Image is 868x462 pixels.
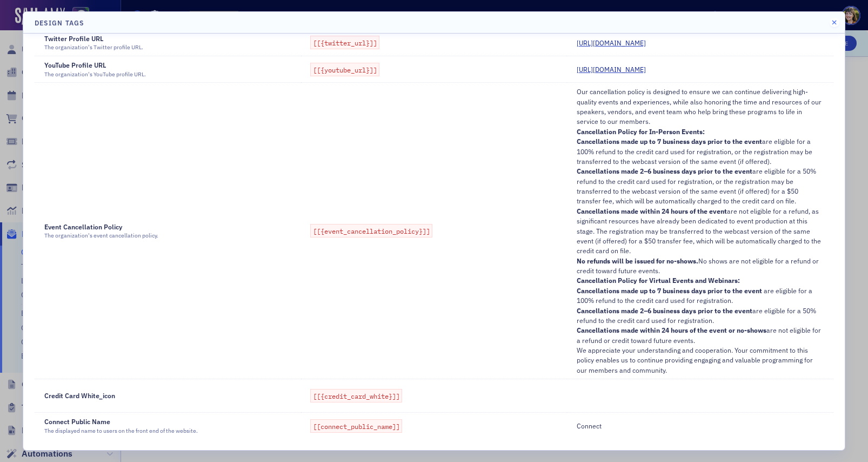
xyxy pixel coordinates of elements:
strong: Cancellations made up to 7 business days prior to the event [577,137,762,146]
li: are eligible for a 100% refund to the credit card used for registration, or the registration may ... [577,136,824,166]
li: No shows are not eligible for a refund or credit toward future events. [577,256,824,276]
li: are eligible for a 50% refund to the credit card used for registration. [577,306,824,326]
strong: No refunds will be issued for no-shows. [577,256,698,265]
strong: Cancellations made 2–6 business days prior to the event [577,306,752,315]
h4: Design Tags [35,18,84,28]
span: [[{youtube_url}]] [310,63,379,76]
a: [URL][DOMAIN_NAME] [577,64,654,74]
span: Connect Public Name [44,417,110,426]
p: We appreciate your understanding and cooperation. Your commitment to this policy enables us to co... [577,345,824,375]
li: are not eligible for a refund, as significant resources have already been dedicated to event prod... [577,206,824,256]
li: are eligible for a 50% refund to the credit card used for registration, or the registration may b... [577,166,824,206]
strong: Cancellations made 2–6 business days prior to the event [577,167,752,175]
strong: Cancellations made within 24 hours of the event [577,207,727,215]
div: The displayed name to users on the front end of the website. [44,427,198,435]
span: Credit Card White_icon [44,391,115,400]
div: The organization's YouTube profile URL. [44,70,146,79]
span: Event Cancellation Policy [44,222,122,232]
p: Our cancellation policy is designed to ensure we can continue delivering high-quality events and ... [577,87,824,127]
strong: Cancellation Policy for In-Person Events: [577,127,705,136]
span: [[{credit_card_white}]] [310,389,402,402]
strong: Cancellation Policy for Virtual Events and Webinars: [577,276,740,285]
div: The organization's event cancellation policy. [44,232,158,240]
img: credit-card-icon-white.png [577,382,603,408]
span: [[{twitter_url}]] [310,36,379,49]
li: are eligible for a 100% refund to the credit card used for registration. [577,286,824,306]
strong: Cancellations made within 24 hours of the event or no-shows [577,326,766,334]
strong: Cancellations made up to 7 business days prior to the event [577,286,762,295]
span: Twitter Profile URL [44,34,103,43]
div: Connect [577,421,824,431]
li: are not eligible for a refund or credit toward future events. [577,325,824,345]
span: YouTube Profile URL [44,60,106,70]
span: [[connect_public_name]] [310,419,402,433]
a: [URL][DOMAIN_NAME] [577,38,654,48]
div: The organization's Twitter profile URL. [44,43,143,52]
span: [[{event_cancellation_policy}]] [310,224,432,237]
